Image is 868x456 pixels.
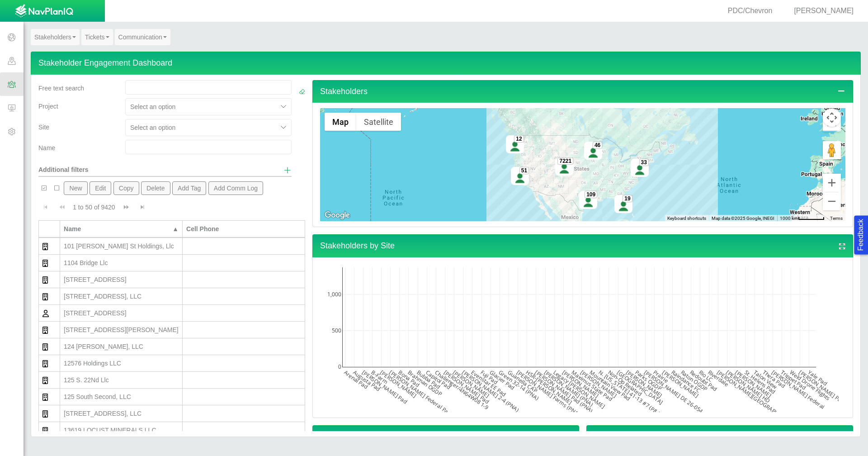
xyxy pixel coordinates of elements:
[322,209,352,221] a: Open this area in Google Maps (opens a new window)
[60,271,183,288] td: 111 S 3Rd St Llc
[38,166,88,173] span: Additional filters
[172,181,207,195] button: Add Tag
[830,216,843,221] a: Terms (opens in new tab)
[42,343,48,351] img: CRM_Stakeholders$CRM_Images$building_regular.svg
[593,142,602,149] div: 46
[64,224,170,233] div: Name
[623,195,632,202] div: 19
[838,241,846,252] a: View full screen
[39,389,60,405] td: Organization
[42,293,48,300] img: CRM_Stakeholders$CRM_Images$building_regular.svg
[38,144,55,152] span: Name
[60,305,183,322] td: 119 County Road 15, Tenant
[325,113,356,131] button: Show street map
[299,87,305,96] a: Clear Filters
[39,338,60,355] td: Organization
[42,377,48,384] img: CRM_Stakeholders$CRM_Images$building_regular.svg
[208,181,264,195] button: Add Comm Log
[115,29,170,45] a: Communication
[64,359,179,368] div: 12576 Holdings LLC
[119,199,133,216] button: Go to next page
[64,325,179,334] div: [STREET_ADDRESS][PERSON_NAME]
[519,167,529,175] div: 51
[794,7,854,14] span: [PERSON_NAME]
[15,4,73,19] img: UrbanGroupSolutionsTheme$USG_Images$logo.png
[39,255,60,271] td: Organization
[312,80,853,103] h4: Stakeholders
[60,355,183,372] td: 12576 Holdings LLC
[64,392,179,401] div: 125 South Second, LLC
[42,360,48,367] img: CRM_Stakeholders$CRM_Images$building_regular.svg
[586,425,853,448] h4: Communication by Method
[31,29,80,45] a: Stakeholders
[42,310,49,317] img: CRM_Stakeholders$CRM_Images$user_regular.svg
[667,215,706,222] button: Keyboard shortcuts
[113,181,139,195] button: Copy
[39,238,60,255] td: Organization
[69,203,118,215] div: 1 to 50 of 9420
[64,375,179,385] div: 125 S. 22Nd Llc
[183,220,305,238] th: Cell Phone
[38,158,118,174] div: Additional filters
[60,220,183,238] th: Name
[823,141,841,159] button: Drag Pegman onto the map to open Street View
[823,192,841,210] button: Zoom out
[823,109,841,127] button: Map camera controls
[39,271,60,288] td: Organization
[42,243,48,250] img: CRM_Stakeholders$CRM_Images$building_regular.svg
[585,191,597,199] div: 109
[39,322,60,338] td: Organization
[64,342,179,351] div: 124 [PERSON_NAME], LLC
[712,216,774,221] span: Map data ©2025 Google, INEGI
[38,199,305,216] div: Pagination
[39,372,60,389] td: Organization
[356,113,401,131] button: Show satellite imagery
[39,405,60,422] td: Organization
[64,292,179,301] div: [STREET_ADDRESS], LLC
[557,158,573,165] div: 7221
[39,355,60,372] td: Organization
[783,6,857,16] div: [PERSON_NAME]
[60,372,183,389] td: 125 S. 22Nd Llc
[38,85,84,92] span: Free text search
[90,181,112,195] button: Edit
[64,426,179,435] div: 13619 LOCUST MINERALS LLC
[64,242,179,251] div: 101 [PERSON_NAME] St Holdings, Llc
[777,215,827,221] button: Map Scale: 1000 km per 55 pixels
[42,427,48,434] img: CRM_Stakeholders$CRM_Images$building_regular.svg
[60,405,183,422] td: 13604 KRAMERIA ST, LLC
[141,181,170,195] button: Delete
[728,7,773,14] span: PDC/Chevron
[60,238,183,255] td: 101 Jessup St Holdings, Llc
[312,103,853,227] div: Stakeholders
[283,165,292,176] a: Show additional filters
[823,174,841,192] button: Zoom in
[42,327,48,334] img: CRM_Stakeholders$CRM_Images$building_regular.svg
[312,425,579,448] h4: Communication by Purpose
[854,215,868,254] button: Feedback
[60,322,183,338] td: 121 Mather Circle, Llc
[60,338,183,355] td: 124 N. RUTHERFORD, LLC
[42,410,48,418] img: CRM_Stakeholders$CRM_Images$building_regular.svg
[322,209,352,221] img: Google
[31,52,861,75] h4: Stakeholder Engagement Dashboard
[39,288,60,305] td: Organization
[42,276,48,284] img: CRM_Stakeholders$CRM_Images$building_regular.svg
[64,258,179,267] div: 1104 Bridge Llc
[780,216,798,221] span: 1000 km
[64,409,179,418] div: [STREET_ADDRESS], LLC
[38,103,58,110] span: Project
[38,123,49,131] span: Site
[135,199,150,216] button: Go to last page
[64,309,179,318] div: [STREET_ADDRESS]
[39,422,60,439] td: Organization
[186,224,301,233] div: Cell Phone
[514,135,524,142] div: 12
[64,181,87,195] button: New
[64,275,179,284] div: [STREET_ADDRESS]
[60,389,183,405] td: 125 South Second, LLC
[39,305,60,322] td: Stakeholder
[172,225,179,233] span: ▲
[312,234,853,257] h4: Stakeholders by Site
[639,159,649,166] div: 33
